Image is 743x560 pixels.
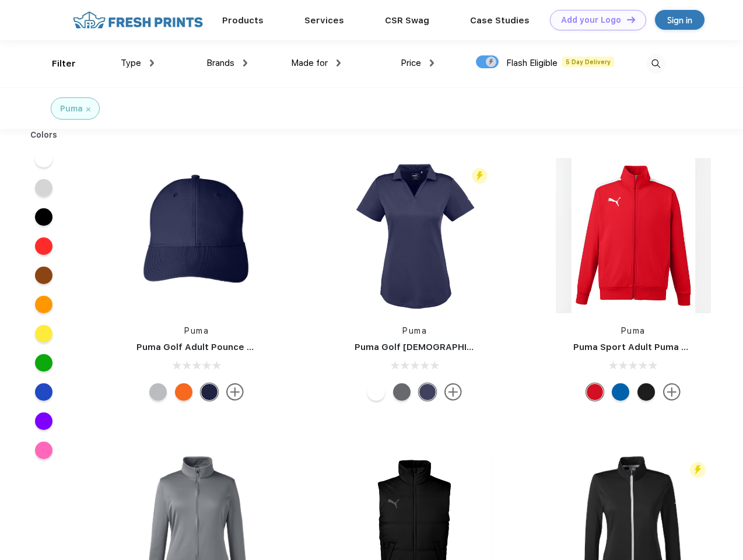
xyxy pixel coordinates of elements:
[655,10,705,30] a: Sign in
[385,15,429,26] a: CSR Swag
[121,58,141,68] span: Type
[612,383,629,401] div: Lapis Blue
[627,16,635,23] img: DT
[60,103,83,115] div: Puma
[243,60,247,66] img: dropdown.png
[150,60,154,66] img: dropdown.png
[401,58,421,68] span: Price
[304,15,344,26] a: Services
[226,383,244,401] img: more.svg
[430,60,434,66] img: dropdown.png
[402,326,427,335] a: Puma
[291,58,328,68] span: Made for
[561,15,621,25] div: Add your Logo
[637,383,655,401] div: Puma Black
[562,57,614,67] span: 5 Day Delivery
[69,10,206,30] img: fo%20logo%202.webp
[222,15,264,26] a: Products
[472,168,488,184] img: flash_active_toggle.svg
[556,158,711,313] img: func=resize&h=266
[621,326,646,335] a: Puma
[663,383,681,401] img: more.svg
[136,342,315,352] a: Puma Golf Adult Pounce Adjustable Cap
[206,58,234,68] span: Brands
[367,383,385,401] div: Bright White
[201,383,218,401] div: Peacoat
[506,58,558,68] span: Flash Eligible
[22,129,66,141] div: Colors
[419,383,436,401] div: Peacoat
[393,383,411,401] div: Quiet Shade
[175,383,192,401] div: Vibrant Orange
[690,462,706,478] img: flash_active_toggle.svg
[184,326,209,335] a: Puma
[52,57,76,71] div: Filter
[444,383,462,401] img: more.svg
[355,342,571,352] a: Puma Golf [DEMOGRAPHIC_DATA]' Icon Golf Polo
[337,60,341,66] img: dropdown.png
[337,158,492,313] img: func=resize&h=266
[586,383,604,401] div: High Risk Red
[646,54,665,73] img: desktop_search.svg
[86,107,90,111] img: filter_cancel.svg
[119,158,274,313] img: func=resize&h=266
[149,383,167,401] div: Quarry
[667,13,692,27] div: Sign in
